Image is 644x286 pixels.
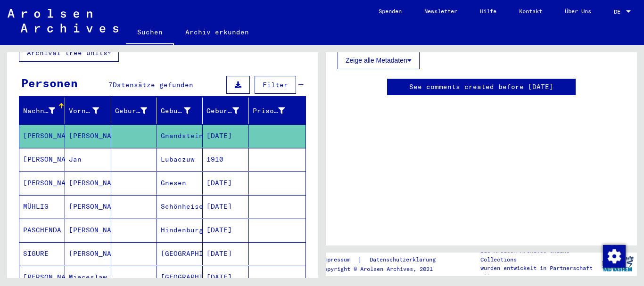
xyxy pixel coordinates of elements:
p: Copyright © Arolsen Archives, 2021 [321,265,447,273]
mat-cell: [GEOGRAPHIC_DATA] [157,242,203,265]
div: Geburtsname [115,106,147,116]
mat-cell: [PERSON_NAME] [19,148,65,171]
mat-header-cell: Geburtsname [111,98,157,124]
mat-cell: [DATE] [203,124,248,147]
div: Geburt‏ [161,106,190,116]
div: Prisoner # [253,103,297,118]
mat-header-cell: Geburt‏ [157,98,203,124]
mat-cell: Gnandstein [157,124,203,147]
mat-cell: Hindenburg [157,219,203,242]
span: Datensätze gefunden [113,81,193,89]
mat-cell: [PERSON_NAME] [19,124,65,147]
mat-cell: [PERSON_NAME] [65,195,111,218]
mat-cell: Schönheise [157,195,203,218]
div: Geburtsname [115,103,159,118]
span: DE [614,8,624,15]
div: Nachname [23,106,55,116]
mat-cell: MÜHLIG [19,195,65,218]
mat-header-cell: Vorname [65,98,111,124]
a: Datenschutzerklärung [362,255,447,265]
mat-cell: [PERSON_NAME] [65,172,111,195]
div: Nachname [23,103,67,118]
div: Vorname [69,103,110,118]
mat-cell: Gnesen [157,172,203,195]
div: | [321,255,447,265]
span: 7 [108,81,113,89]
div: Geburt‏ [161,103,202,118]
a: Impressum [321,255,358,265]
img: Arolsen_neg.svg [8,9,118,33]
mat-header-cell: Nachname [19,98,65,124]
div: Prisoner # [253,106,285,116]
button: Archival tree units [19,44,119,62]
mat-cell: [DATE] [203,242,248,265]
mat-cell: Lubaczuw [157,148,203,171]
div: Geburtsdatum [206,106,239,116]
img: Zustimmung ändern [603,245,626,268]
mat-cell: [PERSON_NAME] [19,172,65,195]
mat-cell: PASCHENDA [19,219,65,242]
span: Filter [263,81,288,89]
button: Zeige alle Metadaten [338,51,420,69]
p: Die Arolsen Archives Online-Collections [480,247,598,264]
a: Archiv erkunden [174,21,260,43]
mat-cell: Jan [65,148,111,171]
mat-cell: 1910 [203,148,248,171]
mat-cell: [DATE] [203,219,248,242]
mat-cell: SIGURE [19,242,65,265]
div: Vorname [69,106,99,116]
div: Geburtsdatum [206,103,250,118]
iframe: Disqus [338,105,625,231]
mat-cell: [DATE] [203,172,248,195]
mat-cell: [PERSON_NAME] [65,242,111,265]
mat-cell: [PERSON_NAME] [65,219,111,242]
img: yv_logo.png [600,252,636,276]
a: See comments created before [DATE] [409,82,553,92]
div: Personen [21,74,78,91]
mat-cell: [PERSON_NAME] [65,124,111,147]
p: wurden entwickelt in Partnerschaft mit [480,264,598,281]
mat-header-cell: Prisoner # [249,98,305,124]
mat-header-cell: Geburtsdatum [203,98,248,124]
mat-cell: [DATE] [203,195,248,218]
button: Filter [255,76,296,94]
a: Suchen [126,21,174,45]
